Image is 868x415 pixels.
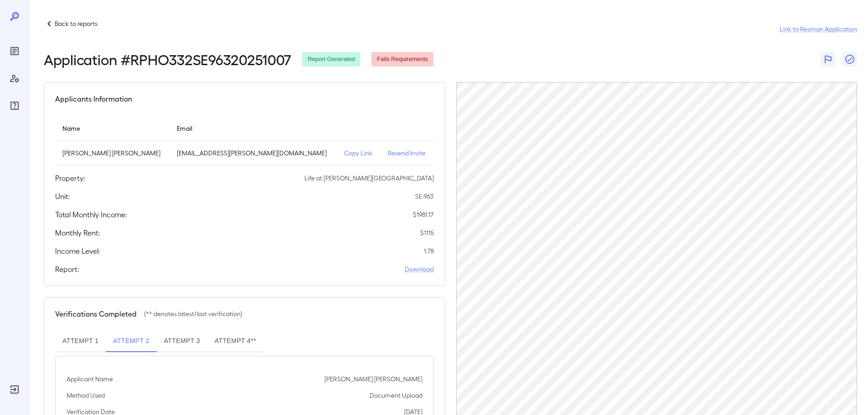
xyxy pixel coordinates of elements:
[424,246,434,256] p: 1.78
[324,374,422,384] p: [PERSON_NAME] [PERSON_NAME]
[344,149,373,158] p: Copy Link
[405,265,434,274] a: Download
[780,25,857,34] a: Link to Resman Application
[157,330,207,352] button: Attempt 3
[55,115,434,165] table: simple table
[55,330,106,352] button: Attempt 1
[7,382,22,397] div: Log Out
[62,149,162,158] p: [PERSON_NAME] [PERSON_NAME]
[55,264,79,275] h5: Report:
[55,209,127,220] h5: Total Monthly Income:
[371,55,433,64] span: Fails Requirements
[55,173,85,184] h5: Property:
[55,227,100,238] h5: Monthly Rent:
[55,246,100,256] h5: Income Level:
[7,98,22,113] div: FAQ
[207,330,263,352] button: Attempt 4**
[67,391,105,400] p: Method Used
[169,115,337,141] th: Email
[44,51,291,67] h2: Application # RPHO332SE96320251007
[55,19,98,28] p: Back to reports
[302,55,360,64] span: Report Generated
[106,330,156,352] button: Attempt 2
[7,44,22,58] div: Reports
[842,52,857,67] button: Close Report
[55,308,137,319] h5: Verifications Completed
[304,174,434,183] p: Life at [PERSON_NAME][GEOGRAPHIC_DATA]
[415,192,434,201] p: SE-963
[67,374,113,384] p: Applicant Name
[370,391,422,400] p: Document Upload
[55,115,169,141] th: Name
[821,52,835,67] button: Flag Report
[413,210,434,219] p: $ 1981.17
[144,309,242,318] p: (** denotes latest/last verification)
[55,191,70,202] h5: Unit:
[388,149,426,158] p: Resend Invite
[177,149,329,158] p: [EMAIL_ADDRESS][PERSON_NAME][DOMAIN_NAME]
[7,71,22,86] div: Manage Users
[420,228,434,237] p: $ 1115
[55,93,132,104] h5: Applicants Information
